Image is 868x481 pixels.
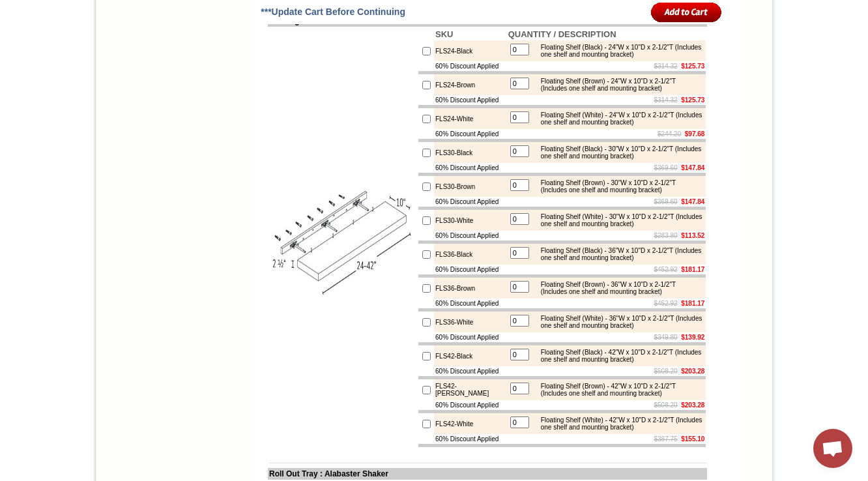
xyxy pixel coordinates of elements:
[434,434,507,444] td: 60% Discount Applied
[681,63,704,70] b: $125.73
[654,164,678,171] s: $369.60
[681,164,704,171] b: $147.84
[534,315,703,329] div: Floating Shelf (White) - 36"W x 10"D x 2-1/2"T (Includes one shelf and mounting bracket)
[654,63,678,70] s: $314.32
[681,300,704,307] b: $181.17
[654,266,678,273] s: $452.92
[654,198,678,205] s: $369.60
[434,299,507,308] td: 60% Discount Applied
[269,164,416,311] img: Floating Shelf
[434,61,507,71] td: 60% Discount Applied
[685,130,705,138] b: $97.68
[651,1,722,23] input: Add to Cart
[434,40,507,61] td: FLS24-Black
[654,232,678,239] s: $283.80
[118,59,151,72] td: Baycreek Gray
[116,36,118,37] img: spacer.gif
[681,232,704,239] b: $113.52
[681,198,704,205] b: $147.84
[434,413,507,434] td: FLS42-White
[33,36,35,37] img: spacer.gif
[261,7,405,17] span: ***Update Cart Before Continuing
[77,59,117,74] td: [PERSON_NAME] White Shaker
[435,29,453,39] b: SKU
[681,266,704,273] b: $181.17
[681,334,704,341] b: $139.92
[434,163,507,173] td: 60% Discount Applied
[434,345,507,366] td: FLS42-Black
[434,231,507,241] td: 60% Discount Applied
[534,349,703,363] div: Floating Shelf (Black) - 42"W x 10"D x 2-1/2"T (Includes one shelf and mounting bracket)
[534,78,703,92] div: Floating Shelf (Brown) - 24"W x 10"D x 2-1/2"T (Includes one shelf and mounting bracket)
[534,111,703,126] div: Floating Shelf (White) - 24"W x 10"D x 2-1/2"T (Includes one shelf and mounting bracket)
[434,265,507,274] td: 60% Discount Applied
[434,244,507,265] td: FLS36-Black
[681,368,704,375] b: $203.28
[508,29,616,39] b: QUANTITY / DESCRIPTION
[434,176,507,197] td: FLS30-Brown
[658,130,681,138] s: $244.20
[813,429,852,468] div: Open chat
[654,300,678,307] s: $452.92
[534,281,703,295] div: Floating Shelf (Brown) - 36"W x 10"D x 2-1/2"T (Includes one shelf and mounting bracket)
[222,36,224,37] img: spacer.gif
[434,312,507,332] td: FLS36-White
[534,247,703,261] div: Floating Shelf (Black) - 36"W x 10"D x 2-1/2"T (Includes one shelf and mounting bracket)
[15,5,106,12] b: Price Sheet View in PDF Format
[2,3,12,14] img: pdf.png
[186,36,188,37] img: spacer.gif
[188,59,222,72] td: Bellmonte Maple
[681,96,704,104] b: $125.73
[534,179,703,194] div: Floating Shelf (Brown) - 30"W x 10"D x 2-1/2"T (Includes one shelf and mounting bracket)
[434,95,507,105] td: 60% Discount Applied
[434,142,507,163] td: FLS30-Black
[434,400,507,410] td: 60% Discount Applied
[268,468,707,480] td: Roll Out Tray : Alabaster Shaker
[434,278,507,299] td: FLS36-Brown
[534,44,703,58] div: Floating Shelf (Black) - 24"W x 10"D x 2-1/2"T (Includes one shelf and mounting bracket)
[654,401,678,409] s: $508.20
[434,332,507,342] td: 60% Discount Applied
[654,96,678,104] s: $314.32
[654,435,678,443] s: $387.75
[534,145,703,160] div: Floating Shelf (Black) - 30"W x 10"D x 2-1/2"T (Includes one shelf and mounting bracket)
[534,383,703,397] div: Floating Shelf (Brown) - 42"W x 10"D x 2-1/2"T (Includes one shelf and mounting bracket)
[151,36,153,37] img: spacer.gif
[534,213,703,227] div: Floating Shelf (White) - 30"W x 10"D x 2-1/2"T (Includes one shelf and mounting bracket)
[434,379,507,400] td: FLS42-[PERSON_NAME]
[15,2,106,13] a: Price Sheet View in PDF Format
[35,59,75,74] td: [PERSON_NAME] Yellow Walnut
[434,129,507,139] td: 60% Discount Applied
[654,368,678,375] s: $508.20
[224,59,263,74] td: [PERSON_NAME] Blue Shaker
[75,36,77,37] img: spacer.gif
[434,210,507,231] td: FLS30-White
[153,59,186,74] td: Beachwood Oak Shaker
[434,74,507,95] td: FLS24-Brown
[434,108,507,129] td: FLS24-White
[681,435,704,443] b: $155.10
[434,366,507,376] td: 60% Discount Applied
[534,416,703,431] div: Floating Shelf (White) - 42"W x 10"D x 2-1/2"T (Includes one shelf and mounting bracket)
[434,197,507,207] td: 60% Discount Applied
[654,334,678,341] s: $349.80
[681,401,704,409] b: $203.28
